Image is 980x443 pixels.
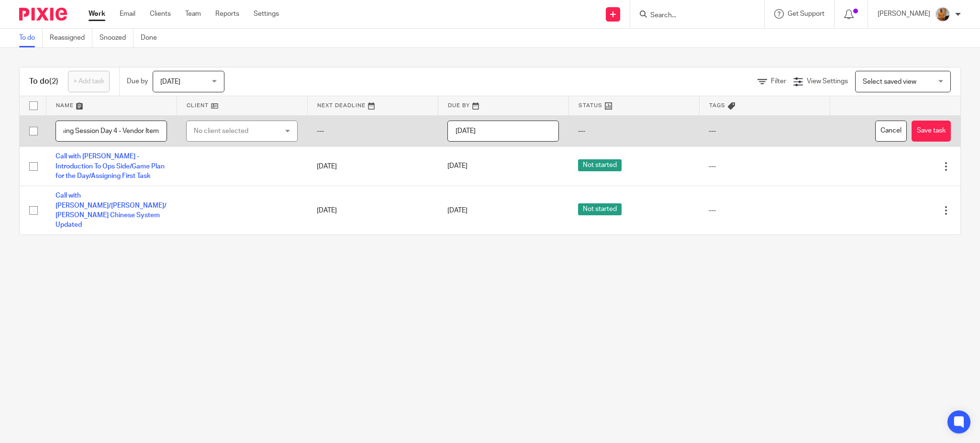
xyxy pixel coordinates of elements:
[127,77,148,86] p: Due by
[56,153,165,179] a: Call with [PERSON_NAME] - Introduction To Ops Side/Game Plan for the Day/Assigning First Task
[185,9,201,19] a: Team
[19,29,43,47] a: To do
[875,121,907,142] button: Cancel
[709,206,820,215] div: ---
[578,159,622,171] span: Not started
[699,115,830,147] td: ---
[56,192,167,228] a: Call with [PERSON_NAME]/[PERSON_NAME]/[PERSON_NAME] Chinese System Updated
[49,78,58,85] span: (2)
[912,121,951,142] button: Save task
[50,29,92,47] a: Reassigned
[89,9,105,19] a: Work
[19,8,67,21] img: Pixie
[160,78,180,85] span: [DATE]
[141,29,164,47] a: Done
[194,121,277,141] div: No client selected
[29,77,58,87] h1: To do
[100,29,134,47] a: Snoozed
[578,203,622,215] span: Not started
[307,115,438,147] td: ---
[935,7,950,22] img: 1234.JPG
[878,9,930,19] p: [PERSON_NAME]
[68,71,110,92] a: + Add task
[447,121,559,142] input: Pick a date
[649,11,735,20] input: Search
[709,162,820,171] div: ---
[771,78,786,85] span: Filter
[447,163,468,170] span: [DATE]
[56,121,167,142] input: Task name
[254,9,279,19] a: Settings
[788,11,824,17] span: Get Support
[807,78,848,85] span: View Settings
[215,9,239,19] a: Reports
[150,9,171,19] a: Clients
[863,78,916,85] span: Select saved view
[709,103,725,108] span: Tags
[307,186,438,235] td: [DATE]
[447,207,468,214] span: [DATE]
[120,9,135,19] a: Email
[307,147,438,186] td: [DATE]
[568,115,699,147] td: ---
